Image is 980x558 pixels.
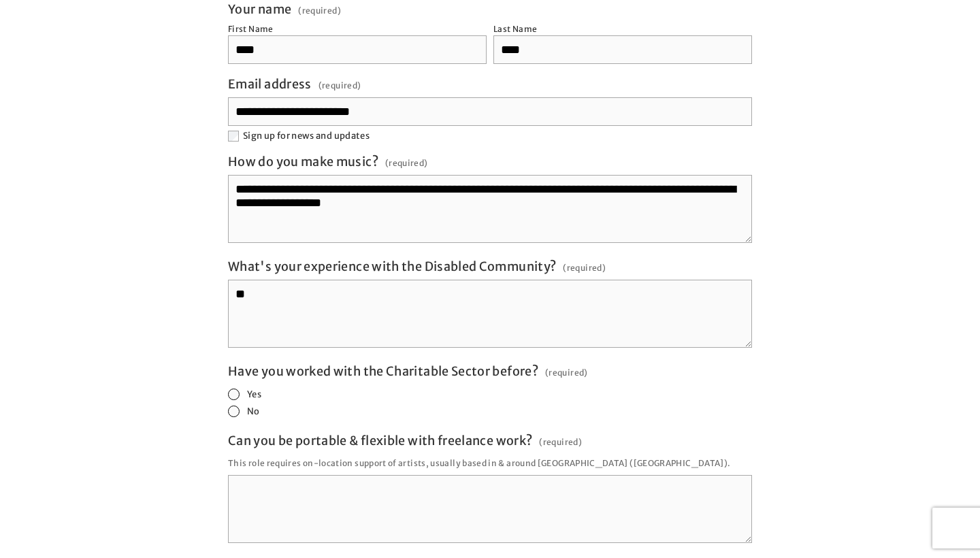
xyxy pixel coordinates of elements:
[563,259,606,277] span: (required)
[228,76,312,92] span: Email address
[228,259,556,274] span: What's your experience with the Disabled Community?
[243,130,370,142] span: Sign up for news and updates
[228,433,532,448] span: Can you be portable & flexible with freelance work?
[539,433,582,451] span: (required)
[228,154,378,169] span: How do you make music?
[545,363,588,382] span: (required)
[228,131,239,142] input: Sign up for news and updates
[228,363,538,379] span: Have you worked with the Charitable Sector before?
[493,24,537,34] div: Last Name
[228,1,291,17] span: Your name
[247,389,261,400] span: Yes
[318,76,361,95] span: (required)
[247,406,260,417] span: No
[385,154,428,172] span: (required)
[298,7,341,15] span: (required)
[228,454,752,472] p: This role requires on-location support of artists, usually based in & around [GEOGRAPHIC_DATA] ([...
[228,24,274,34] div: First Name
